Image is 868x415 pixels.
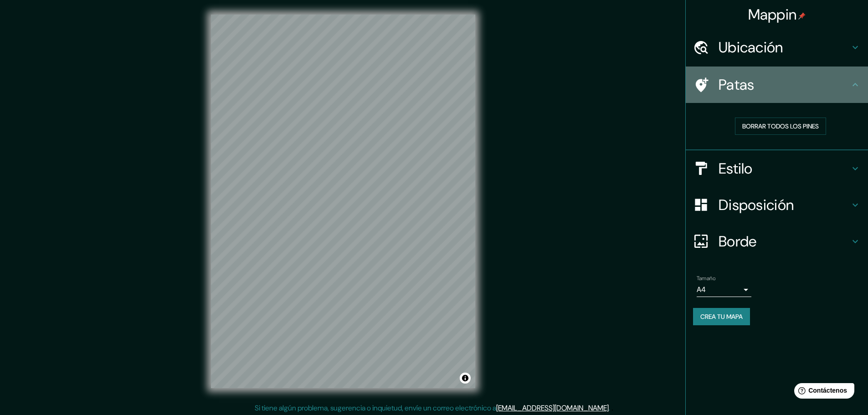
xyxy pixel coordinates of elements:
[693,308,750,325] button: Crea tu mapa
[697,285,706,294] font: A4
[610,403,611,413] font: .
[700,313,743,321] font: Crea tu mapa
[697,275,715,282] font: Tamaño
[686,150,868,187] div: Estilo
[686,67,868,103] div: Patas
[719,38,783,57] font: Ubicación
[686,223,868,260] div: Borde
[255,403,496,413] font: Si tiene algún problema, sugerencia o inquietud, envíe un correo electrónico a
[719,75,755,94] font: Patas
[211,15,475,388] canvas: Mapa
[719,232,757,251] font: Borde
[686,29,868,66] div: Ubicación
[460,373,471,384] button: Activar o desactivar atribución
[719,195,794,215] font: Disposición
[697,282,751,297] div: A4
[686,187,868,223] div: Disposición
[798,12,806,20] img: pin-icon.png
[742,122,819,130] font: Borrar todos los pines
[719,159,753,178] font: Estilo
[496,403,609,413] a: [EMAIL_ADDRESS][DOMAIN_NAME]
[611,403,613,413] font: .
[735,118,826,135] button: Borrar todos los pines
[787,379,858,405] iframe: Lanzador de widgets de ayuda
[748,5,797,24] font: Mappin
[609,403,610,413] font: .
